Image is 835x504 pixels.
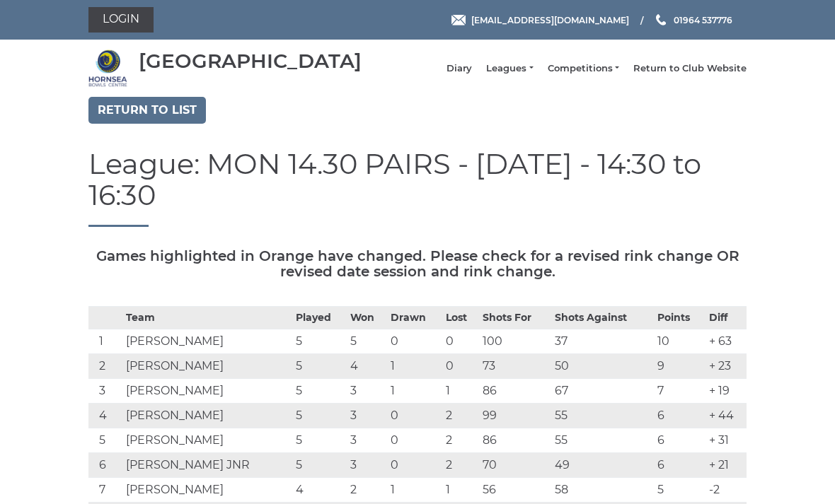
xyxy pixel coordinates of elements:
td: + 63 [706,329,747,354]
td: [PERSON_NAME] [122,404,292,428]
th: Diff [706,307,747,329]
td: 5 [654,478,706,503]
td: 5 [292,428,347,453]
a: Email [EMAIL_ADDRESS][DOMAIN_NAME] [451,13,629,27]
td: 4 [88,404,122,428]
td: 3 [347,453,387,478]
td: 86 [479,379,551,404]
td: 100 [479,329,551,354]
td: 55 [551,428,654,453]
a: Phone us 01964 537776 [654,13,732,27]
td: 58 [551,478,654,503]
td: 6 [654,428,706,453]
a: Diary [447,62,472,75]
td: 2 [347,478,387,503]
td: 6 [654,453,706,478]
img: Phone us [656,14,666,25]
td: 6 [654,404,706,428]
td: 50 [551,354,654,379]
td: 1 [442,478,479,503]
td: 0 [387,428,442,453]
td: 3 [347,404,387,428]
td: [PERSON_NAME] [122,329,292,354]
a: Return to Club Website [633,62,747,75]
div: [GEOGRAPHIC_DATA] [139,50,362,72]
td: 1 [387,354,442,379]
img: Email [451,15,466,25]
td: 2 [442,428,479,453]
td: 9 [654,354,706,379]
td: 86 [479,428,551,453]
td: 70 [479,453,551,478]
td: 4 [347,354,387,379]
td: 49 [551,453,654,478]
td: 0 [442,329,479,354]
td: 0 [387,453,442,478]
th: Shots Against [551,307,654,329]
td: 2 [442,453,479,478]
td: 5 [292,354,347,379]
a: Login [88,7,154,33]
span: 01964 537776 [674,14,732,25]
td: [PERSON_NAME] [122,379,292,404]
td: 10 [654,329,706,354]
td: 67 [551,379,654,404]
td: 0 [442,354,479,379]
td: 1 [387,379,442,404]
td: 3 [347,379,387,404]
td: + 19 [706,379,747,404]
td: 5 [88,428,122,453]
span: [EMAIL_ADDRESS][DOMAIN_NAME] [471,14,629,25]
td: + 44 [706,404,747,428]
td: 1 [88,329,122,354]
a: Competitions [548,62,619,75]
td: 55 [551,404,654,428]
td: 7 [654,379,706,404]
td: 5 [292,379,347,404]
td: [PERSON_NAME] [122,428,292,453]
td: 73 [479,354,551,379]
a: Leagues [486,62,533,75]
td: 5 [292,404,347,428]
td: 3 [347,428,387,453]
th: Played [292,307,347,329]
td: [PERSON_NAME] JNR [122,453,292,478]
td: 7 [88,478,122,503]
h5: Games highlighted in Orange have changed. Please check for a revised rink change OR revised date ... [88,248,747,279]
a: Return to list [88,97,206,124]
th: Lost [442,307,479,329]
td: 4 [292,478,347,503]
td: 5 [292,453,347,478]
td: 2 [88,354,122,379]
td: 3 [88,379,122,404]
th: Won [347,307,387,329]
td: 1 [442,379,479,404]
td: 0 [387,329,442,354]
h1: League: MON 14.30 PAIRS - [DATE] - 14:30 to 16:30 [88,148,747,227]
th: Team [122,307,292,329]
td: 5 [347,329,387,354]
td: 0 [387,404,442,428]
td: 56 [479,478,551,503]
td: 99 [479,404,551,428]
td: [PERSON_NAME] [122,354,292,379]
td: 1 [387,478,442,503]
td: 5 [292,329,347,354]
td: -2 [706,478,747,503]
td: 2 [442,404,479,428]
th: Drawn [387,307,442,329]
td: + 21 [706,453,747,478]
th: Shots For [479,307,551,329]
td: + 23 [706,354,747,379]
img: Hornsea Bowls Centre [88,49,127,88]
td: [PERSON_NAME] [122,478,292,503]
td: + 31 [706,428,747,453]
th: Points [654,307,706,329]
td: 37 [551,329,654,354]
td: 6 [88,453,122,478]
